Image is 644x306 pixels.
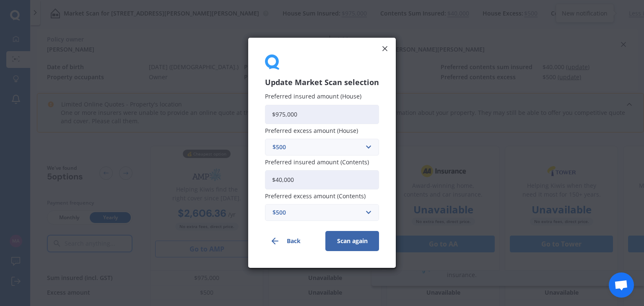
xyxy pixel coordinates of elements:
[265,170,379,189] input: Enter amount
[265,105,379,124] input: Enter amount
[265,192,366,200] span: Preferred excess amount (Contents)
[265,127,358,135] span: Preferred excess amount (House)
[609,272,634,298] div: Open chat
[265,231,319,252] button: Back
[265,78,379,88] h3: Update Market Scan selection
[273,208,361,218] div: $500
[265,93,361,101] span: Preferred insured amount (House)
[273,143,361,152] div: $500
[325,231,379,252] button: Scan again
[265,158,369,166] span: Preferred insured amount (Contents)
